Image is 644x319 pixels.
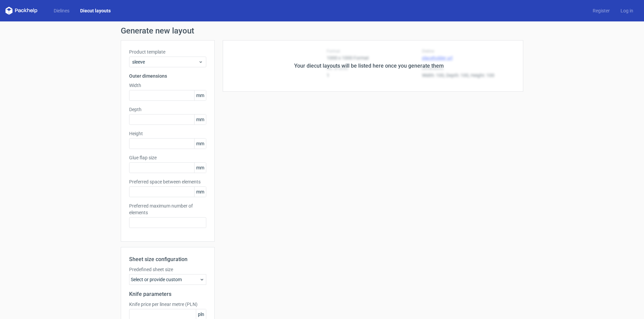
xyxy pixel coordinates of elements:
span: mm [194,90,206,100]
label: Depth [129,106,206,113]
a: Log in [615,7,639,14]
span: mm [194,139,206,149]
label: Preferred maximum number of elements [129,203,206,216]
label: Product template [129,49,206,55]
a: Dielines [48,7,75,14]
label: Predefined sheet size [129,266,206,273]
a: Diecut layouts [75,7,116,14]
label: Height [129,130,206,137]
div: Select or provide custom [129,274,206,285]
span: mm [194,114,206,125]
label: Glue flap size [129,154,206,161]
h2: Sheet size configuration [129,255,206,263]
h1: Generate new layout [121,27,523,35]
a: Register [587,7,615,14]
span: sleeve [132,59,198,65]
label: Knife price per linear metre (PLN) [129,301,206,308]
h2: Knife parameters [129,290,206,298]
span: mm [194,187,206,197]
label: Preferred space between elements [129,178,206,185]
div: Your diecut layouts will be listed here once you generate them [294,62,444,70]
h3: Outer dimensions [129,73,206,79]
label: Width [129,82,206,89]
span: mm [194,163,206,173]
